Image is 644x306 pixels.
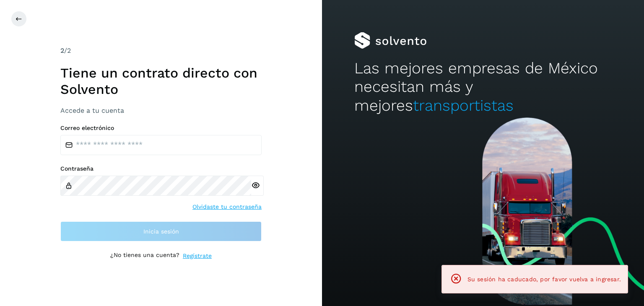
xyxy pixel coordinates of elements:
h1: Tiene un contrato directo con Solvento [60,65,262,97]
span: Inicia sesión [143,228,179,234]
p: ¿No tienes una cuenta? [110,252,179,260]
span: 2 [60,47,64,54]
span: transportistas [413,96,514,114]
button: Inicia sesión [60,221,262,241]
label: Contraseña [60,165,262,172]
h2: Las mejores empresas de México necesitan más y mejores [354,59,612,115]
a: Regístrate [183,252,212,260]
h3: Accede a tu cuenta [60,106,262,114]
div: /2 [60,46,262,56]
label: Correo electrónico [60,124,262,132]
a: Olvidaste tu contraseña [192,202,262,211]
span: Su sesión ha caducado, por favor vuelva a ingresar. [467,276,621,283]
